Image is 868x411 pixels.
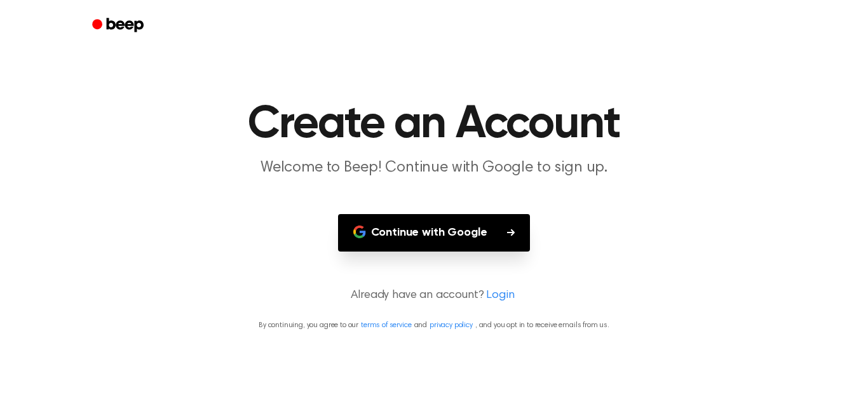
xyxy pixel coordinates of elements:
[190,158,678,179] p: Welcome to Beep! Continue with Google to sign up.
[361,321,411,329] a: terms of service
[486,287,514,304] a: Login
[83,13,155,38] a: Beep
[430,321,473,329] a: privacy policy
[338,214,531,252] button: Continue with Google
[15,287,853,304] p: Already have an account?
[109,102,759,147] h1: Create an Account
[15,320,853,331] p: By continuing, you agree to our and , and you opt in to receive emails from us.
